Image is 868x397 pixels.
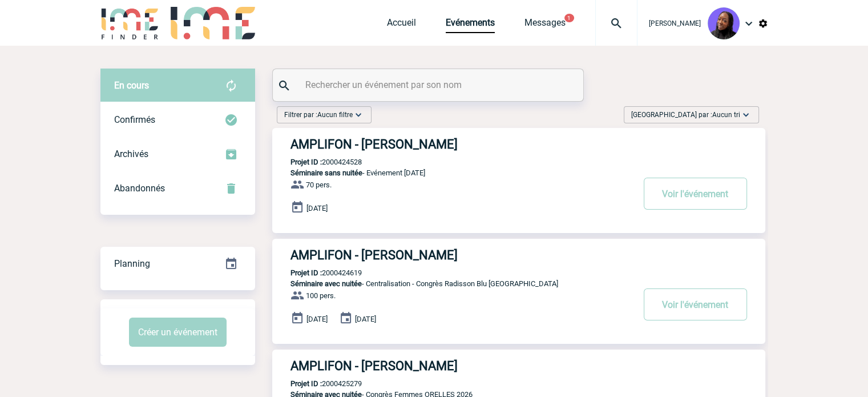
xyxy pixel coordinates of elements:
a: AMPLIFON - [PERSON_NAME] [272,137,765,151]
a: AMPLIFON - [PERSON_NAME] [272,248,765,262]
b: Projet ID : [290,379,322,388]
div: Retrouvez ici tous vos événements organisés par date et état d'avancement [100,247,255,281]
button: Voir l'événement [644,288,747,320]
b: Projet ID : [290,268,322,277]
button: Voir l'événement [644,178,747,210]
h3: AMPLIFON - [PERSON_NAME] [290,248,633,262]
p: 2000425279 [272,379,362,388]
span: [DATE] [306,315,328,323]
span: [DATE] [306,204,328,212]
img: IME-Finder [100,7,160,39]
span: Aucun tri [712,111,740,119]
div: Retrouvez ici tous vos événements annulés [100,171,255,206]
a: Evénements [446,17,495,33]
span: [DATE] [355,315,376,323]
span: 100 pers. [306,291,336,300]
b: Projet ID : [290,158,322,166]
span: Filtrer par : [284,109,353,121]
span: Abandonnés [114,183,165,194]
p: 2000424528 [272,158,362,166]
button: Créer un événement [129,318,227,347]
h3: AMPLIFON - [PERSON_NAME] [290,137,633,151]
a: Messages [524,17,566,33]
span: Séminaire sans nuitée [290,169,362,177]
h3: AMPLIFON - [PERSON_NAME] [290,359,633,373]
span: [PERSON_NAME] [649,19,701,27]
button: 1 [564,14,574,22]
span: 70 pers. [306,181,332,189]
div: Retrouvez ici tous vos évènements avant confirmation [100,69,255,103]
span: Archivés [114,149,148,159]
div: Retrouvez ici tous les événements que vous avez décidé d'archiver [100,137,255,171]
span: Planning [114,258,150,269]
span: [GEOGRAPHIC_DATA] par : [631,109,740,121]
input: Rechercher un événement par son nom [302,77,556,93]
span: En cours [114,80,149,91]
span: Aucun filtre [317,111,353,119]
a: Planning [100,246,255,280]
img: 131349-0.png [708,7,740,39]
img: baseline_expand_more_white_24dp-b.png [740,109,752,121]
p: - Centralisation - Congrès Radisson Blu [GEOGRAPHIC_DATA] [272,279,633,288]
p: 2000424619 [272,268,362,277]
span: Confirmés [114,114,155,125]
img: baseline_expand_more_white_24dp-b.png [353,109,364,121]
p: - Evénement [DATE] [272,169,633,177]
span: Séminaire avec nuitée [290,279,362,288]
a: AMPLIFON - [PERSON_NAME] [272,359,765,373]
a: Accueil [387,17,416,33]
